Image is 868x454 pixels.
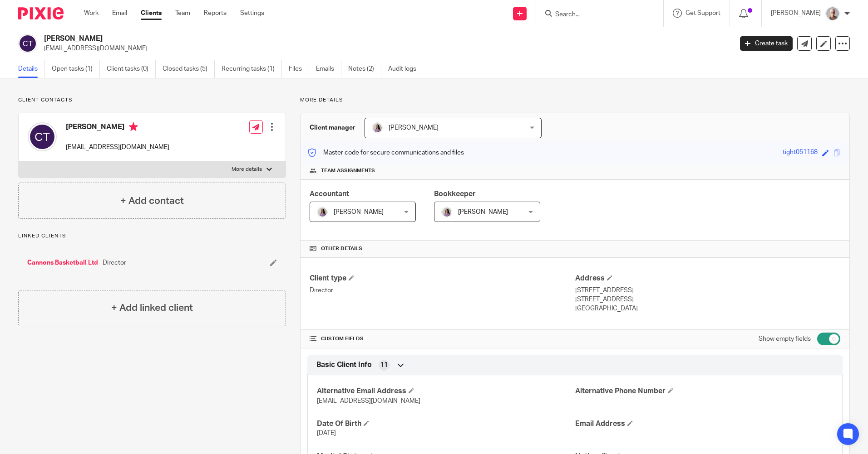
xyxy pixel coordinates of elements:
[334,209,384,215] span: [PERSON_NAME]
[307,148,464,157] p: Master code for secure communications and files
[316,60,341,78] a: Emails
[321,167,375,174] span: Team assignments
[175,9,190,18] a: Team
[129,122,138,131] i: Primary
[310,286,575,295] p: Director
[289,60,309,78] a: Files
[317,207,328,217] img: Olivia.jpg
[84,9,99,18] a: Work
[686,10,720,16] span: Get Support
[66,122,169,134] h4: [PERSON_NAME]
[66,143,169,152] p: [EMAIL_ADDRESS][DOMAIN_NAME]
[28,122,57,151] img: svg%3E
[575,304,840,313] p: [GEOGRAPHIC_DATA]
[317,419,575,429] h4: Date Of Birth
[232,166,262,173] p: More details
[310,335,575,343] h4: CUSTOM FIELDS
[372,122,383,133] img: Olivia.jpg
[740,36,793,51] a: Create task
[18,7,64,19] img: Pixie
[575,286,840,295] p: [STREET_ADDRESS]
[759,334,811,343] label: Show empty fields
[388,60,423,78] a: Audit logs
[163,60,215,78] a: Closed tasks (5)
[575,386,833,396] h4: Alternative Phone Number
[44,44,726,53] p: [EMAIL_ADDRESS][DOMAIN_NAME]
[52,60,100,78] a: Open tasks (1)
[317,430,336,436] span: [DATE]
[120,194,184,208] h4: + Add contact
[310,190,349,198] span: Accountant
[389,125,439,131] span: [PERSON_NAME]
[575,295,840,304] p: [STREET_ADDRESS]
[783,148,818,158] div: tight051168
[771,9,821,18] p: [PERSON_NAME]
[111,301,193,315] h4: + Add linked client
[310,274,575,283] h4: Client type
[18,97,286,104] p: Client contacts
[18,34,37,53] img: svg%3E
[112,9,127,18] a: Email
[27,258,98,267] a: Cannons Basketball Ltd
[554,11,636,19] input: Search
[204,9,227,18] a: Reports
[321,245,362,252] span: Other details
[434,190,476,198] span: Bookkeeper
[103,258,126,267] span: Director
[18,232,286,240] p: Linked clients
[317,386,575,396] h4: Alternative Email Address
[141,9,162,18] a: Clients
[317,398,420,404] span: [EMAIL_ADDRESS][DOMAIN_NAME]
[240,9,264,18] a: Settings
[300,97,850,104] p: More details
[222,60,282,78] a: Recurring tasks (1)
[18,60,45,78] a: Details
[575,419,833,429] h4: Email Address
[316,360,372,370] span: Basic Client Info
[44,34,590,43] h2: [PERSON_NAME]
[441,207,452,217] img: Olivia.jpg
[458,209,508,215] span: [PERSON_NAME]
[310,123,355,132] h3: Client manager
[575,274,840,283] h4: Address
[380,361,388,370] span: 11
[825,6,840,21] img: KR%20update.jpg
[107,60,156,78] a: Client tasks (0)
[348,60,381,78] a: Notes (2)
